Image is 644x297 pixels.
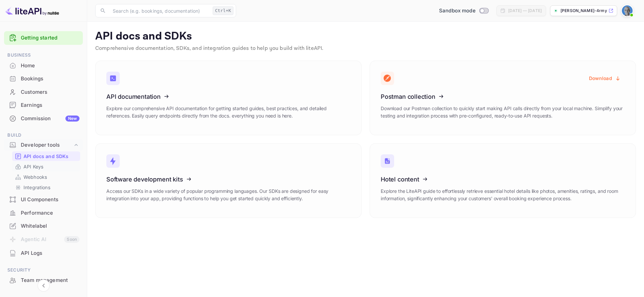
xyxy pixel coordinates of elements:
[4,72,83,85] a: Bookings
[622,5,633,16] img: David Weller
[4,207,83,220] div: Performance
[4,112,83,125] a: CommissionNew
[21,277,79,284] div: Team management
[4,99,83,111] a: Earnings
[106,105,351,120] p: Explore our comprehensive API documentation for getting started guides, best practices, and detai...
[381,105,625,120] p: Download our Postman collection to quickly start making API calls directly from your local machin...
[4,193,83,206] a: UI Components
[4,52,83,59] span: Business
[21,222,79,230] div: Whitelabel
[23,163,43,170] p: API Keys
[21,115,79,123] div: Commission
[381,93,625,100] h3: Postman collection
[21,209,79,217] div: Performance
[4,59,83,72] a: Home
[21,196,79,204] div: UI Components
[4,86,83,98] a: Customers
[106,176,351,183] h3: Software development kits
[12,172,80,182] div: Webhooks
[12,182,80,192] div: Integrations
[15,184,77,191] a: Integrations
[381,176,625,183] h3: Hotel content
[15,173,77,180] a: Webhooks
[21,75,79,83] div: Bookings
[15,163,77,170] a: API Keys
[4,86,83,99] div: Customers
[21,101,79,109] div: Earnings
[106,93,351,100] h3: API documentation
[439,7,476,15] span: Sandbox mode
[21,34,79,42] a: Getting started
[560,8,607,14] p: [PERSON_NAME]-4rmy7.nui...
[21,62,79,70] div: Home
[12,151,80,161] div: API docs and SDKs
[95,61,362,135] a: API documentationExplore our comprehensive API documentation for getting started guides, best pra...
[95,30,636,43] p: API docs and SDKs
[4,247,83,259] a: API Logs
[15,153,77,160] a: API docs and SDKs
[585,72,625,85] button: Download
[4,112,83,125] div: CommissionNew
[4,274,83,287] div: Team management
[65,116,79,122] div: New
[4,220,83,233] div: Whitelabel
[12,162,80,171] div: API Keys
[4,72,83,85] div: Bookings
[23,153,69,160] p: API docs and SDKs
[508,8,542,14] div: [DATE] — [DATE]
[4,220,83,232] a: Whitelabel
[4,207,83,219] a: Performance
[4,99,83,112] div: Earnings
[436,7,491,15] div: Switch to Production mode
[23,184,50,191] p: Integrations
[4,267,83,274] span: Security
[21,88,79,96] div: Customers
[106,188,351,202] p: Access our SDKs in a wide variety of popular programming languages. Our SDKs are designed for eas...
[23,173,47,180] p: Webhooks
[4,274,83,286] a: Team management
[95,45,636,53] p: Comprehensive documentation, SDKs, and integration guides to help you build with liteAPI.
[4,31,83,45] div: Getting started
[4,247,83,260] div: API Logs
[21,249,79,257] div: API Logs
[381,188,625,202] p: Explore the LiteAPI guide to effortlessly retrieve essential hotel details like photos, amenities...
[21,141,73,149] div: Developer tools
[38,280,50,292] button: Collapse navigation
[4,139,83,151] div: Developer tools
[4,59,83,72] div: Home
[95,143,362,218] a: Software development kitsAccess our SDKs in a wide variety of popular programming languages. Our ...
[213,6,233,15] div: Ctrl+K
[370,143,636,218] a: Hotel contentExplore the LiteAPI guide to effortlessly retrieve essential hotel details like phot...
[4,193,83,206] div: UI Components
[109,4,210,17] input: Search (e.g. bookings, documentation)
[4,132,83,139] span: Build
[5,5,59,16] img: LiteAPI logo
